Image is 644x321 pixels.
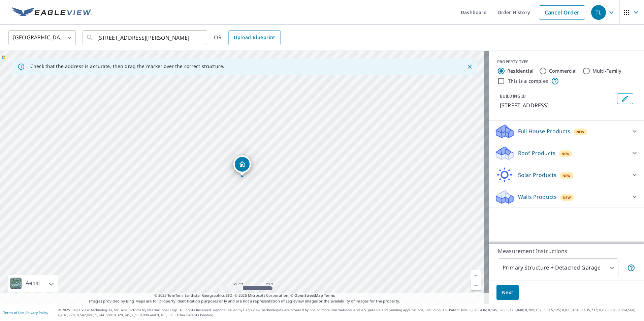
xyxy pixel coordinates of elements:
[58,308,641,318] p: © 2025 Eagle View Technologies, Inc. and Pictometry International Corp. All Rights Reserved. Repo...
[591,5,606,20] div: TL
[497,59,636,65] div: PROPERTY TYPE
[502,288,513,297] span: Next
[496,285,519,300] button: Next
[8,28,76,47] div: [GEOGRAPHIC_DATA]
[26,310,48,315] a: Privacy Policy
[234,33,275,42] span: Upload Blueprint
[507,68,534,74] label: Residential
[627,264,635,272] span: Your report will include the primary structure and a detached garage if one exists.
[12,7,92,17] img: EV Logo
[465,62,474,71] button: Close
[563,195,571,200] span: New
[3,310,24,315] a: Terms of Use
[576,129,585,135] span: New
[214,30,281,45] div: OR
[471,270,481,280] a: Current Level 19, Zoom In
[500,93,526,99] p: BUILDING ID
[518,149,555,157] p: Roof Products
[154,293,335,298] span: © 2025 TomTom, Earthstar Geographics SIO, © 2025 Microsoft Corporation, ©
[592,68,622,74] label: Multi-Family
[508,78,548,84] label: This is a complex
[471,280,481,290] a: Current Level 19, Zoom Out
[494,145,639,161] div: Roof ProductsNew
[233,155,251,176] div: Dropped pin, building 1, Residential property, 205 Brush Creek Rd Homer City, PA 15748
[518,193,557,201] p: Walls Products
[549,68,577,74] label: Commercial
[562,173,571,178] span: New
[30,63,224,69] p: Check that the address is accurate, then drag the marker over the correct structure.
[561,151,570,156] span: New
[494,167,639,183] div: Solar ProductsNew
[228,30,280,45] a: Upload Blueprint
[294,293,323,298] a: OpenStreetMap
[518,127,570,135] p: Full House Products
[498,258,618,277] div: Primary Structure + Detached Garage
[500,101,614,109] p: [STREET_ADDRESS]
[8,275,58,292] div: Aerial
[324,293,335,298] a: Terms
[97,28,193,47] input: Search by address or latitude-longitude
[518,171,556,179] p: Solar Products
[617,93,633,104] button: Edit building 1
[494,189,639,205] div: Walls ProductsNew
[3,311,48,315] p: |
[494,123,639,139] div: Full House ProductsNew
[539,5,585,20] a: Cancel Order
[24,275,42,292] div: Aerial
[498,247,635,255] p: Measurement Instructions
